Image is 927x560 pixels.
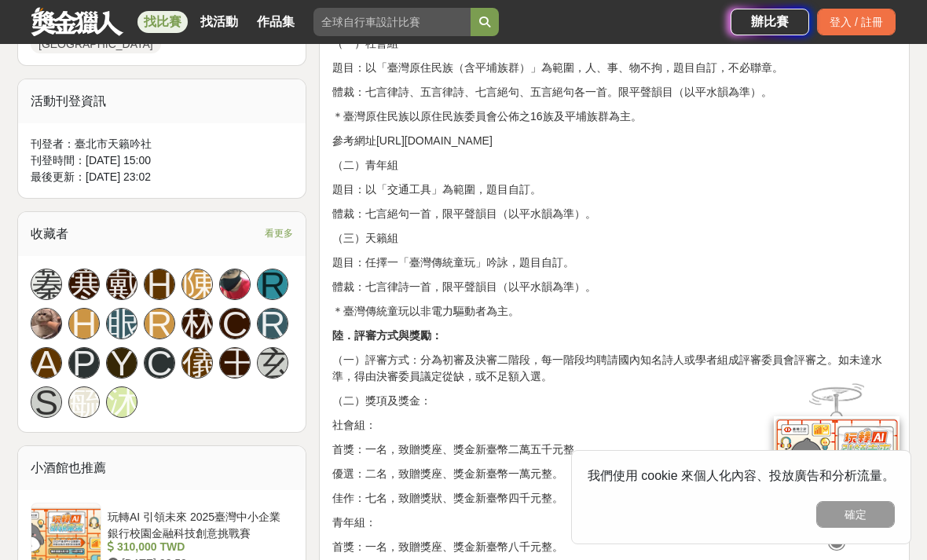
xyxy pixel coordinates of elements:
img: d2146d9a-e6f6-4337-9592-8cefde37ba6b.png [774,412,900,517]
p: （二）青年組 [332,157,896,174]
p: 體裁：七言絕句一首，限平聲韻目（以平水韻為準）。 [332,206,896,222]
a: 辦比賽 [731,9,809,35]
p: 體裁：七言律詩一首，限平聲韻目（以平水韻為準）。 [332,279,896,295]
div: 刊登時間： [DATE] 15:00 [31,152,293,169]
p: 參考網址[URL][DOMAIN_NAME] [332,133,896,149]
a: 戴 [106,269,137,300]
p: 題目：以「交通工具」為範圍，題目自訂。 [332,181,896,198]
p: 題目：以「臺灣原住民族（含平埔族群）」為範圍，人、事、物不拘，題目自訂，不必聯章。 [332,60,896,76]
a: C [144,347,175,379]
a: 陳 [181,269,213,300]
a: P [68,347,100,379]
input: 全球自行車設計比賽 [313,8,471,36]
div: 活動刊登資訊 [18,79,306,123]
img: Avatar [31,309,61,339]
p: 體裁：七言律詩、五言律詩、七言絕句、五言絕句各一首。限平聲韻目（以平水韻為準）。 [332,84,896,101]
a: 作品集 [251,11,301,33]
a: 找比賽 [137,11,188,33]
a: Y [106,347,137,379]
div: 310,000 TWD [108,539,287,555]
strong: 陸．評審方式與獎勵： [332,329,442,342]
a: H [68,308,100,339]
div: 登入 / 註冊 [817,9,896,35]
a: R [257,308,288,339]
p: 社會組： [332,417,896,434]
a: H [144,269,175,300]
a: R [144,308,175,339]
a: 沐 [106,386,137,418]
a: 儀 [181,347,213,379]
a: Avatar [219,269,251,300]
a: 寒 [68,269,100,300]
a: 王 [219,347,251,379]
p: （二）獎項及獎金： [332,393,896,409]
span: 看更多 [265,225,293,242]
p: 首獎：一名，致贈獎座、獎金新臺幣二萬五千元整。 [332,441,896,458]
a: [GEOGRAPHIC_DATA] [31,35,161,53]
button: 確定 [816,501,895,528]
span: 收藏者 [31,227,68,240]
a: 眼 [106,308,137,339]
p: ＊臺灣傳統童玩以非電力驅動者為主。 [332,303,896,320]
p: （一）評審方式：分為初審及決審二階段，每一階段均聘請國內知名詩人或學者組成評審委員會評審之。如未達水準，得由決審委員議定從缺，或不足額入選。 [332,352,896,385]
p: 優選：二名，致贈獎座、獎金新臺幣一萬元整。 [332,466,896,482]
div: 小酒館也推薦 [18,446,306,490]
div: 刊登者： 臺北市天籟吟社 [31,136,293,152]
div: 最後更新： [DATE] 23:02 [31,169,293,185]
a: 蓁 [31,269,62,300]
p: 題目：任擇一「臺灣傳統童玩」吟詠，題目自訂。 [332,254,896,271]
p: （三）天籟組 [332,230,896,247]
a: A [31,347,62,379]
a: S [31,386,62,418]
p: 佳作：七名，致贈獎狀、獎金新臺幣四千元整。 [332,490,896,507]
img: Avatar [220,269,250,299]
a: 找活動 [194,11,244,33]
a: 林 [181,308,213,339]
a: C [219,308,251,339]
a: R [257,269,288,300]
span: 我們使用 cookie 來個人化內容、投放廣告和分析流量。 [588,469,895,482]
a: Avatar [31,308,62,339]
p: 青年組： [332,514,896,531]
div: 玩轉AI 引領未來 2025臺灣中小企業銀行校園金融科技創意挑戰賽 [108,509,287,539]
p: ＊臺灣原住民族以原住民族委員會公佈之16族及平埔族群為主。 [332,108,896,125]
p: 首獎：一名，致贈獎座、獎金新臺幣八千元整。 [332,539,896,555]
a: 毓 [68,386,100,418]
a: 玄 [257,347,288,379]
